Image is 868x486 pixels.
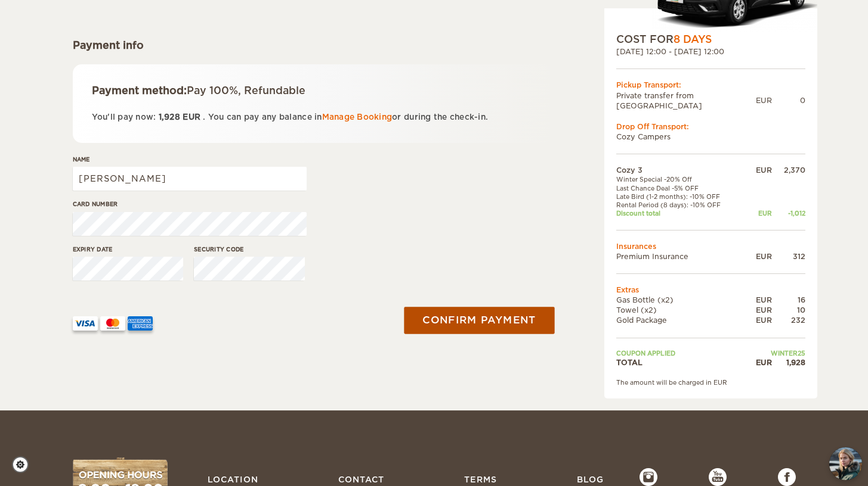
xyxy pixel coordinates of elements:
[128,316,153,331] img: AMEX
[674,33,712,45] span: 8 Days
[100,316,125,331] img: mastercard
[92,110,534,124] p: You'll pay now: . You can pay any balance in or during the check-in.
[616,91,756,111] td: Private transfer from [GEOGRAPHIC_DATA]
[73,38,553,52] div: Payment info
[194,245,305,254] label: Security code
[772,305,805,315] div: 10
[187,85,305,96] span: Pay 100%, Refundable
[745,349,805,357] td: WINTER25
[73,155,307,164] label: Name
[616,175,745,183] td: Winter Special -20% Off
[322,113,393,121] a: Manage Booking
[616,209,745,217] td: Discount total
[616,32,805,46] div: COST FOR
[616,285,805,295] td: Extras
[616,121,805,132] div: Drop Off Transport:
[829,447,862,480] button: chat-button
[616,305,745,315] td: Towel (x2)
[616,349,745,357] td: Coupon applied
[745,357,772,367] div: EUR
[73,200,307,208] label: Card number
[183,113,200,121] span: EUR
[745,305,772,315] div: EUR
[745,165,772,175] div: EUR
[772,165,805,175] div: 2,370
[616,357,745,367] td: TOTAL
[616,251,745,261] td: Premium Insurance
[616,201,745,209] td: Rental Period (8 days): -10% OFF
[12,456,36,473] a: Cookie settings
[616,80,805,90] div: Pickup Transport:
[772,357,805,367] div: 1,928
[404,307,555,334] button: Confirm payment
[616,378,805,387] div: The amount will be charged in EUR
[616,295,745,305] td: Gas Bottle (x2)
[616,132,805,142] td: Cozy Campers
[616,192,745,201] td: Late Bird (1-2 months): -10% OFF
[772,95,805,105] div: 0
[772,315,805,325] div: 232
[829,447,862,480] img: Freyja at Cozy Campers
[616,241,805,251] td: Insurances
[73,316,98,331] img: VISA
[616,165,745,175] td: Cozy 3
[756,95,772,105] div: EUR
[159,113,180,121] span: 1,928
[745,209,772,217] div: EUR
[92,83,534,98] div: Payment method:
[616,315,745,325] td: Gold Package
[772,209,805,217] div: -1,012
[616,46,805,57] div: [DATE] 12:00 - [DATE] 12:00
[73,245,184,254] label: Expiry date
[772,251,805,261] div: 312
[745,315,772,325] div: EUR
[745,251,772,261] div: EUR
[616,184,745,192] td: Last Chance Deal -5% OFF
[745,295,772,305] div: EUR
[772,295,805,305] div: 16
